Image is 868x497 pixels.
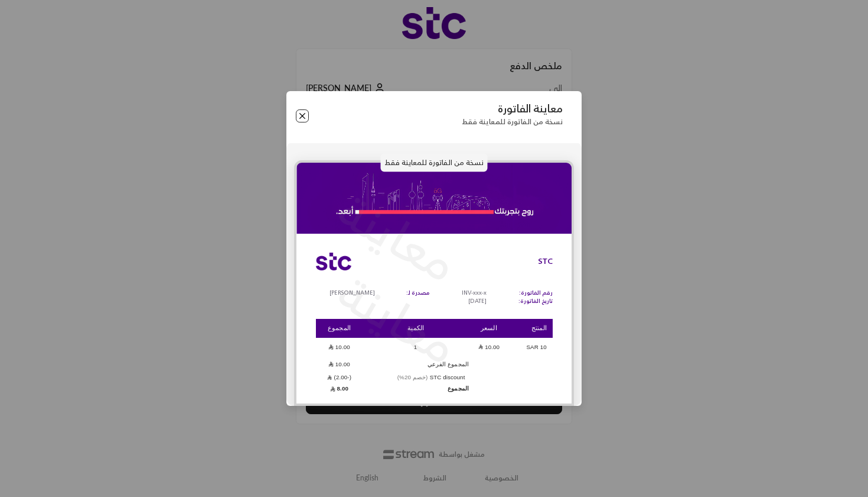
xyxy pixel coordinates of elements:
td: 10.00 [316,356,363,372]
span: (خصم 20%) [397,374,428,380]
th: المنتج [509,319,553,338]
p: INV-xxx-x [462,289,487,298]
p: معاينة [325,175,471,299]
td: 10.00 [469,339,509,355]
p: معاينة الفاتورة [462,102,563,115]
p: نسخة من الفاتورة للمعاينة فقط [462,117,563,126]
p: STC [538,255,553,267]
img: Logo [316,244,351,279]
td: 8.00 [316,383,363,395]
td: STC discount [363,373,468,382]
th: المجموع [316,319,363,338]
td: (-2.00) [316,373,363,382]
p: معاينة [325,256,471,381]
td: 10 SAR [509,339,553,355]
p: تاريخ الفاتورة: [518,297,553,306]
table: Products [316,318,553,396]
p: [DATE] [462,297,487,306]
p: رقم الفاتورة: [518,289,553,298]
td: المجموع [363,383,468,395]
p: نسخة من الفاتورة للمعاينة فقط [381,153,488,172]
th: السعر [469,319,509,338]
td: المجموع الفرعي [363,356,468,372]
button: Close [296,109,309,122]
p: [PERSON_NAME] [316,289,375,298]
img: stcheader_ubsxw.png [296,163,572,234]
td: 10.00 [316,339,363,355]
